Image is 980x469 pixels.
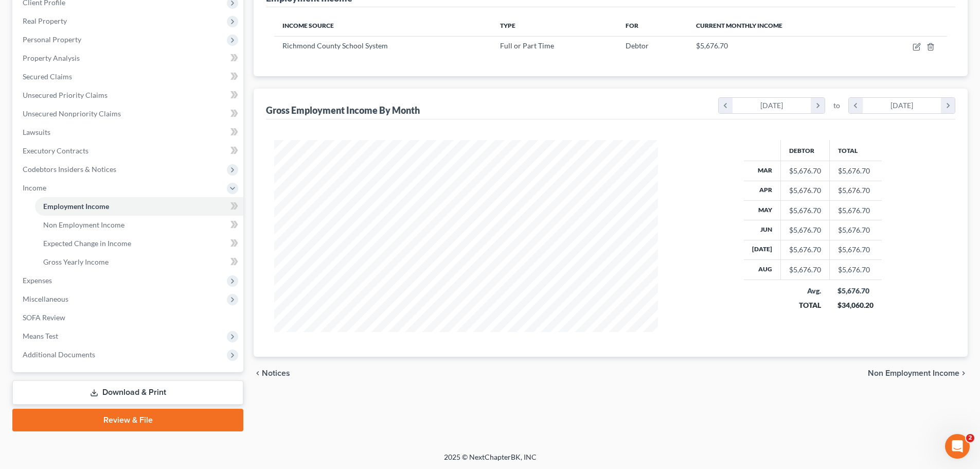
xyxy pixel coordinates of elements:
div: $34,060.20 [838,300,874,310]
a: Gross Yearly Income [35,253,243,271]
td: $5,676.70 [829,220,882,240]
div: $5,676.70 [789,265,821,275]
span: SOFA Review [23,313,65,322]
div: Gross Employment Income By Month [266,104,420,116]
button: Non Employment Income chevron_right [868,369,968,377]
td: $5,676.70 [829,240,882,259]
span: Miscellaneous [23,294,68,303]
span: Expenses [23,276,52,285]
a: Employment Income [35,197,243,216]
span: Secured Claims [23,72,72,81]
div: [DATE] [863,98,941,113]
span: Notices [262,369,290,377]
a: Secured Claims [14,67,243,86]
span: Property Analysis [23,54,80,62]
th: Total [829,140,882,161]
td: $5,676.70 [829,260,882,280]
th: Apr [744,181,781,200]
a: Lawsuits [14,123,243,142]
th: Aug [744,260,781,280]
i: chevron_left [254,369,262,377]
span: Additional Documents [23,350,95,359]
span: Non Employment Income [868,369,959,377]
span: Lawsuits [23,128,50,136]
td: $5,676.70 [829,161,882,181]
td: $5,676.70 [829,181,882,200]
a: Property Analysis [14,49,243,67]
span: Type [500,22,515,29]
i: chevron_right [811,98,825,113]
span: $5,676.70 [696,41,728,50]
iframe: Intercom live chat [945,434,970,459]
div: TOTAL [789,300,821,310]
a: Executory Contracts [14,142,243,160]
span: Richmond County School System [282,41,388,50]
div: $5,676.70 [838,286,874,296]
th: [DATE] [744,240,781,259]
span: Real Property [23,16,67,25]
a: Download & Print [12,380,243,405]
span: Codebtors Insiders & Notices [23,165,116,173]
button: chevron_left Notices [254,369,290,377]
div: $5,676.70 [789,185,821,196]
a: SOFA Review [14,308,243,327]
span: Means Test [23,332,58,340]
th: Debtor [780,140,829,161]
div: $5,676.70 [789,245,821,255]
span: Current Monthly Income [696,22,782,29]
span: to [833,100,840,111]
span: Unsecured Priority Claims [23,91,108,99]
div: $5,676.70 [789,166,821,176]
i: chevron_left [719,98,733,113]
span: Non Employment Income [43,220,124,229]
th: May [744,200,781,220]
span: Personal Property [23,35,81,44]
span: Income [23,183,46,192]
span: Unsecured Nonpriority Claims [23,109,121,118]
span: Full or Part Time [500,41,554,50]
span: 2 [966,434,974,442]
a: Unsecured Nonpriority Claims [14,105,243,123]
i: chevron_right [959,369,968,377]
span: Executory Contracts [23,146,88,155]
i: chevron_right [941,98,955,113]
a: Expected Change in Income [35,234,243,253]
th: Jun [744,220,781,240]
span: Gross Yearly Income [43,257,109,266]
span: Expected Change in Income [43,239,131,248]
th: Mar [744,161,781,181]
a: Non Employment Income [35,216,243,234]
span: Employment Income [43,202,109,211]
a: Unsecured Priority Claims [14,86,243,105]
div: [DATE] [733,98,811,113]
i: chevron_left [849,98,863,113]
td: $5,676.70 [829,200,882,220]
div: $5,676.70 [789,205,821,216]
span: For [626,22,638,29]
a: Review & File [12,409,243,431]
span: Debtor [626,41,649,50]
div: $5,676.70 [789,225,821,235]
span: Income Source [282,22,334,29]
div: Avg. [789,286,821,296]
